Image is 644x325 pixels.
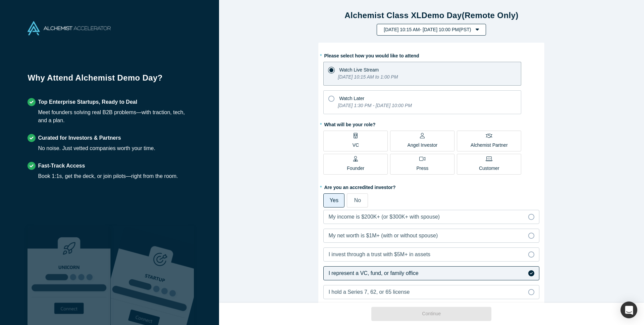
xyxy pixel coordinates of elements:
div: Meet founders solving real B2B problems—with traction, tech, and a plan. [38,108,191,125]
strong: Alchemist Class XL Demo Day (Remote Only) [344,11,518,20]
button: [DATE] 10:15 AM- [DATE] 10:00 PM(PST) [377,24,486,36]
h1: Why Attend Alchemist Demo Day? [28,72,191,89]
strong: Top Enterprise Startups, Ready to Deal [38,99,137,105]
label: Please select how you would like to attend [323,50,539,59]
label: Are you an accredited investor? [323,182,539,191]
strong: Curated for Investors & Partners [38,135,121,141]
p: Alchemist Partner [471,142,507,149]
i: [DATE] 1:30 PM - [DATE] 10:00 PM [338,103,412,108]
span: Watch Live Stream [339,67,379,73]
span: Watch Later [339,96,364,101]
p: Angel Investor [408,142,438,149]
span: My income is $200K+ (or $300K+ with spouse) [328,214,440,220]
span: My net worth is $1M+ (with or without spouse) [328,233,438,238]
div: Book 1:1s, get the deck, or join pilots—right from the room. [38,172,178,180]
span: I represent a VC, fund, or family office [328,270,418,276]
label: What will be your role? [323,119,539,128]
span: I hold a Series 7, 62, or 65 license [328,289,410,295]
i: [DATE] 10:15 AM to 1:00 PM [338,74,398,80]
span: Yes [330,197,338,203]
img: Prism AI [111,226,194,325]
strong: Fast-Track Access [38,163,85,169]
p: Founder [347,165,364,172]
button: Continue [371,307,491,321]
img: Alchemist Accelerator Logo [28,21,111,35]
div: No noise. Just vetted companies worth your time. [38,144,155,152]
span: No [354,197,361,203]
p: VC [353,142,359,149]
img: Robust Technologies [28,226,111,325]
span: I invest through a trust with $5M+ in assets [328,251,430,257]
p: Customer [479,165,499,172]
p: Press [416,165,428,172]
